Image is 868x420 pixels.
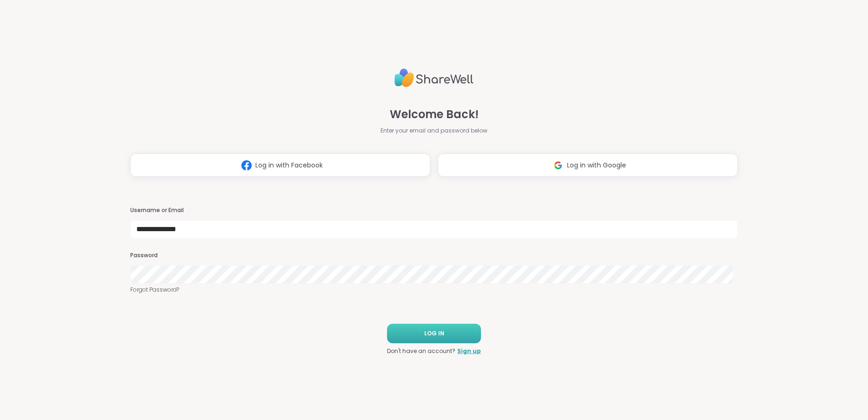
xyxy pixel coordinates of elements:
[130,153,430,177] button: Log in with Facebook
[567,160,626,170] span: Log in with Google
[394,65,474,91] img: ShareWell Logo
[438,153,738,177] button: Log in with Google
[381,127,487,135] span: Enter your email and password below
[387,324,481,343] button: LOG IN
[238,157,255,174] img: ShareWell Logomark
[457,347,481,355] a: Sign up
[390,106,479,123] span: Welcome Back!
[255,160,323,170] span: Log in with Facebook
[130,286,738,294] a: Forgot Password?
[130,207,738,214] h3: Username or Email
[387,347,455,355] span: Don't have an account?
[549,157,567,174] img: ShareWell Logomark
[424,329,444,338] span: LOG IN
[130,252,738,260] h3: Password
